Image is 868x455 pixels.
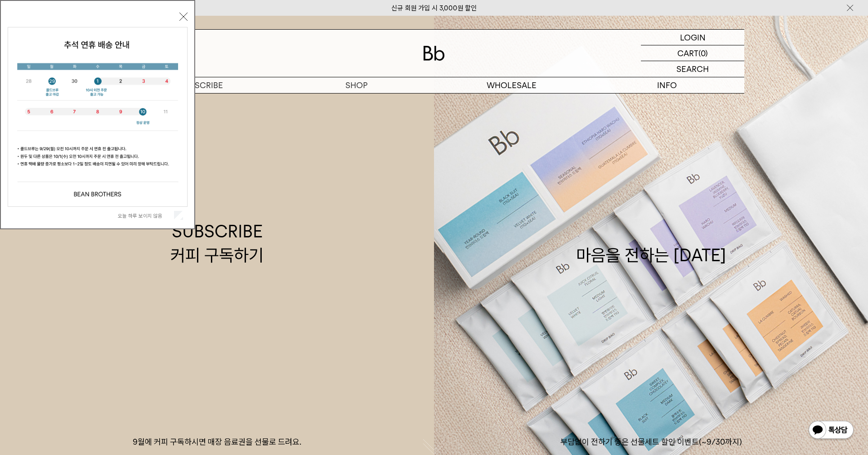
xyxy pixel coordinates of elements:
button: 닫기 [179,13,188,21]
img: 로고 [423,46,445,61]
p: CART [677,45,698,61]
p: INFO [589,77,744,93]
p: SEARCH [676,61,709,77]
p: (0) [698,45,708,61]
div: SUBSCRIBE 커피 구독하기 [170,219,264,267]
a: SUBSCRIBE [124,77,279,93]
p: LOGIN [680,30,706,45]
p: WHOLESALE [434,77,589,93]
p: 부담없이 전하기 좋은 선물세트 할인 이벤트(~9/30까지) [434,437,868,447]
img: 5e4d662c6b1424087153c0055ceb1a13_140731.jpg [8,27,187,206]
label: 오늘 하루 보이지 않음 [118,213,172,219]
div: 마음을 전하는 [DATE] [576,219,726,267]
a: CART (0) [641,45,744,61]
a: LOGIN [641,30,744,45]
img: 카카오톡 채널 1:1 채팅 버튼 [808,420,855,442]
a: SHOP [279,77,434,93]
a: 신규 회원 가입 시 3,000원 할인 [391,4,477,12]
